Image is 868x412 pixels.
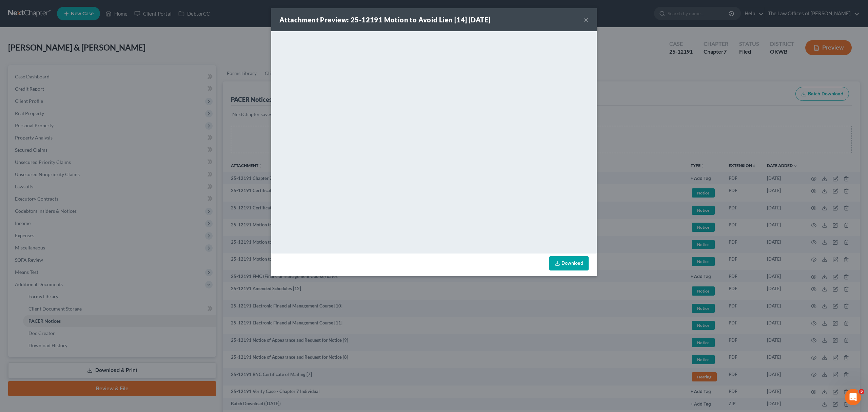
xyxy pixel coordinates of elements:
[584,16,589,24] button: ×
[549,256,589,270] a: Download
[845,389,861,405] iframe: Intercom live chat
[271,31,597,252] iframe: <object ng-attr-data='[URL][DOMAIN_NAME]' type='application/pdf' width='100%' height='650px'></ob...
[859,389,864,394] span: 5
[279,16,490,24] strong: Attachment Preview: 25-12191 Motion to Avoid Lien [14] [DATE]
